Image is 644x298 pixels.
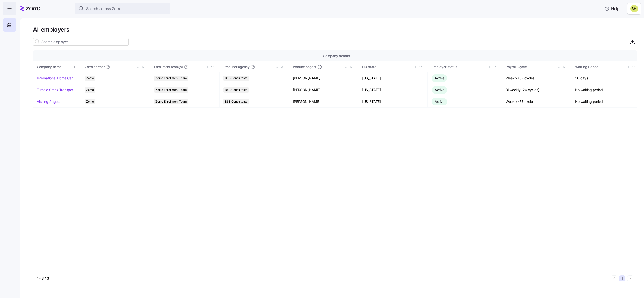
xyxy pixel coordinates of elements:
[432,64,487,70] div: Employer status
[575,64,626,70] div: Waiting Period
[136,65,140,69] div: Not sorted
[33,61,81,72] th: Company nameSorted ascending
[344,65,348,69] div: Not sorted
[37,76,77,81] a: International Home Care Services of NY, LLC
[37,99,60,104] a: Visiting Angels
[358,61,428,72] th: HQ stateNot sorted
[33,26,637,33] h1: All employers
[571,84,641,96] td: No waiting period
[289,72,358,84] td: [PERSON_NAME]
[362,64,413,70] div: HQ state
[81,61,150,72] th: Zorro partnerNot sorted
[358,84,428,96] td: [US_STATE]
[154,65,183,69] span: Enrollment team(s)
[502,72,571,84] td: Weekly (52 cycles)
[37,88,77,92] a: Tumalo Creek Transportation
[571,72,641,84] td: 30 days
[630,5,638,12] img: ebe6e6fbc625f8631335adc4c0a20bfe
[73,65,76,69] div: Sorted ascending
[37,64,72,70] div: Company name
[627,65,630,69] div: Not sorted
[37,276,609,281] div: 1 - 3 / 3
[289,96,358,108] td: [PERSON_NAME]
[37,53,636,59] div: Company details
[601,4,623,13] button: Help
[502,84,571,96] td: Bi weekly (26 cycles)
[611,275,617,281] button: Previous page
[488,65,491,69] div: Not sorted
[414,65,417,69] div: Not sorted
[506,64,556,70] div: Payroll Cycle
[33,38,129,46] input: Search employer
[225,76,247,81] span: BSB Consultants
[627,275,633,281] button: Next page
[502,61,571,72] th: Payroll CycleNot sorted
[502,96,571,108] td: Weekly (52 cycles)
[571,96,641,108] td: No waiting period
[86,99,94,104] span: Zorro
[225,99,247,104] span: BSB Consultants
[605,6,620,11] span: Help
[86,87,94,93] span: Zorro
[571,61,641,72] th: Waiting PeriodNot sorted
[428,61,502,72] th: Employer statusNot sorted
[435,99,444,104] span: Active
[358,96,428,108] td: [US_STATE]
[75,3,170,14] button: Search across Zorro...
[86,6,125,12] span: Search across Zorro...
[289,61,358,72] th: Producer agentNot sorted
[155,76,187,81] span: Zorro Enrollment Team
[435,76,444,80] span: Active
[86,76,94,81] span: Zorro
[557,65,561,69] div: Not sorted
[293,65,316,69] span: Producer agent
[435,88,444,92] span: Active
[155,99,187,104] span: Zorro Enrollment Team
[150,61,220,72] th: Enrollment team(s)Not sorted
[223,65,250,69] span: Producer agency
[85,65,105,69] span: Zorro partner
[220,61,289,72] th: Producer agencyNot sorted
[289,84,358,96] td: [PERSON_NAME]
[206,65,209,69] div: Not sorted
[619,275,625,281] button: 1
[155,87,187,93] span: Zorro Enrollment Team
[225,87,247,93] span: BSB Consultants
[275,65,278,69] div: Not sorted
[358,72,428,84] td: [US_STATE]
